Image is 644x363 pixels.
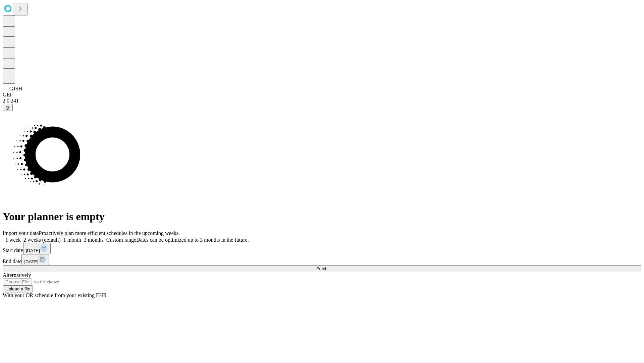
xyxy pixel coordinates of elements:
span: [DATE] [24,259,38,264]
button: Upload a file [3,285,33,292]
span: Import your data [3,230,39,236]
span: [DATE] [26,248,40,253]
span: Proactively plan more efficient schedules in the upcoming weeks. [39,230,180,236]
span: Custom range [106,237,136,243]
span: 1 month [63,237,81,243]
span: With your OR schedule from your existing EHR [3,292,107,298]
button: @ [3,104,13,111]
span: 2 weeks (default) [23,237,61,243]
div: End date [3,254,641,265]
span: 1 week [5,237,21,243]
button: [DATE] [21,254,49,265]
span: @ [5,105,10,110]
span: Dates can be optimized up to 3 months in the future. [136,237,249,243]
span: Alternatively [3,272,31,278]
div: Start date [3,243,641,254]
span: GJSH [9,86,22,91]
div: GEI [3,92,641,98]
div: 2.0.241 [3,98,641,104]
span: Fetch [316,266,327,271]
button: Fetch [3,265,641,272]
span: 3 months [84,237,104,243]
h1: Your planner is empty [3,210,641,223]
button: [DATE] [23,243,51,254]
